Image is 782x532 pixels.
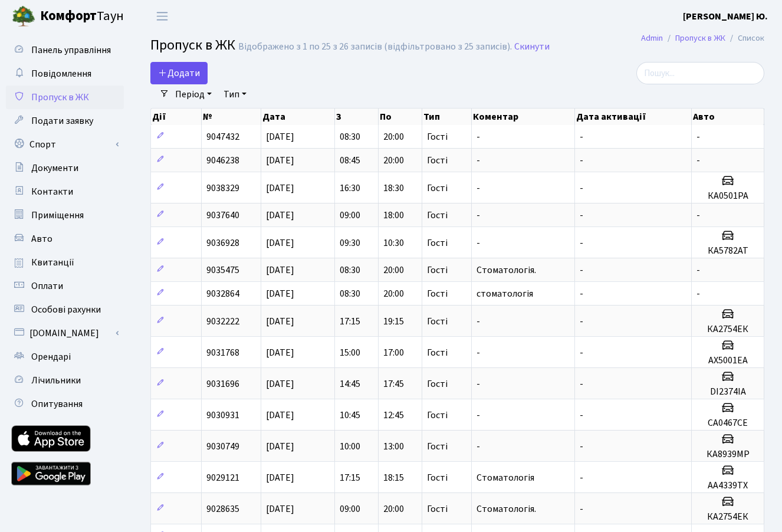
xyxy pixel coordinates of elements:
span: - [580,346,583,359]
span: 9030749 [206,440,239,453]
span: - [477,346,480,359]
button: Переключити навігацію [147,6,177,26]
span: Гості [427,132,448,142]
span: - [477,377,480,390]
span: - [580,287,583,300]
span: 10:30 [383,237,404,249]
span: [DATE] [266,440,294,453]
span: - [696,287,700,300]
span: [DATE] [266,209,294,222]
span: - [696,130,700,143]
nav: breadcrumb [623,26,782,51]
span: - [580,154,583,167]
div: Відображено з 1 по 25 з 26 записів (відфільтровано з 25 записів). [238,41,512,52]
span: - [477,440,480,453]
span: - [477,315,480,328]
span: 9035475 [206,264,239,277]
span: 20:00 [383,130,404,143]
h5: КА0501РА [696,191,759,202]
span: 9046238 [206,154,239,167]
span: Гості [427,156,448,165]
a: Лічильники [6,369,124,392]
a: Особові рахунки [6,298,124,321]
span: 10:00 [340,440,360,453]
a: [DOMAIN_NAME] [6,321,124,345]
h5: АА4339ТХ [696,480,759,491]
h5: КА8939МР [696,449,759,460]
span: - [580,377,583,390]
span: 14:45 [340,377,360,390]
span: 20:00 [383,503,404,515]
span: 13:00 [383,440,404,453]
a: Період [170,84,216,104]
th: № [202,109,262,125]
span: Пропуск в ЖК [150,35,235,55]
span: 08:30 [340,287,360,300]
span: 17:45 [383,377,404,390]
span: [DATE] [266,154,294,167]
span: Гості [427,473,448,482]
span: - [477,154,480,167]
span: 20:00 [383,264,404,277]
span: 9032222 [206,315,239,328]
span: Гості [427,379,448,389]
span: [DATE] [266,287,294,300]
th: З [335,109,379,125]
span: [DATE] [266,377,294,390]
span: 20:00 [383,154,404,167]
span: 17:15 [340,315,360,328]
span: 9036928 [206,237,239,249]
span: - [477,182,480,195]
span: - [580,264,583,277]
span: 09:00 [340,209,360,222]
span: 08:30 [340,264,360,277]
span: 9031768 [206,346,239,359]
span: [DATE] [266,130,294,143]
span: [DATE] [266,315,294,328]
span: 15:00 [340,346,360,359]
span: 18:15 [383,471,404,484]
a: Спорт [6,133,124,156]
span: - [580,130,583,143]
span: Документи [31,162,78,175]
span: 9038329 [206,182,239,195]
span: [DATE] [266,346,294,359]
span: [DATE] [266,409,294,422]
span: Гості [427,289,448,298]
a: Приміщення [6,203,124,227]
span: Стоматологія [477,471,534,484]
a: Подати заявку [6,109,124,133]
th: Авто [692,109,764,125]
span: - [580,209,583,222]
span: - [696,209,700,222]
a: Повідомлення [6,62,124,86]
a: Панель управління [6,38,124,62]
span: Гості [427,238,448,248]
span: 19:15 [383,315,404,328]
span: Пропуск в ЖК [31,91,89,104]
th: Дата [261,109,334,125]
span: Гості [427,265,448,275]
span: Гості [427,317,448,326]
a: Додати [150,62,208,84]
span: Додати [158,67,200,80]
span: Оплати [31,280,63,293]
span: - [580,409,583,422]
span: Приміщення [31,209,84,222]
span: - [696,154,700,167]
a: Тип [219,84,251,104]
a: Опитування [6,392,124,416]
span: [DATE] [266,182,294,195]
span: 9031696 [206,377,239,390]
span: [DATE] [266,471,294,484]
span: 17:15 [340,471,360,484]
span: 9029121 [206,471,239,484]
span: Гості [427,183,448,193]
th: По [379,109,422,125]
span: 12:45 [383,409,404,422]
span: стоматологія [477,287,533,300]
h5: DI2374IA [696,386,759,398]
a: Пропуск в ЖК [6,86,124,109]
span: - [696,264,700,277]
li: Список [725,32,764,45]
